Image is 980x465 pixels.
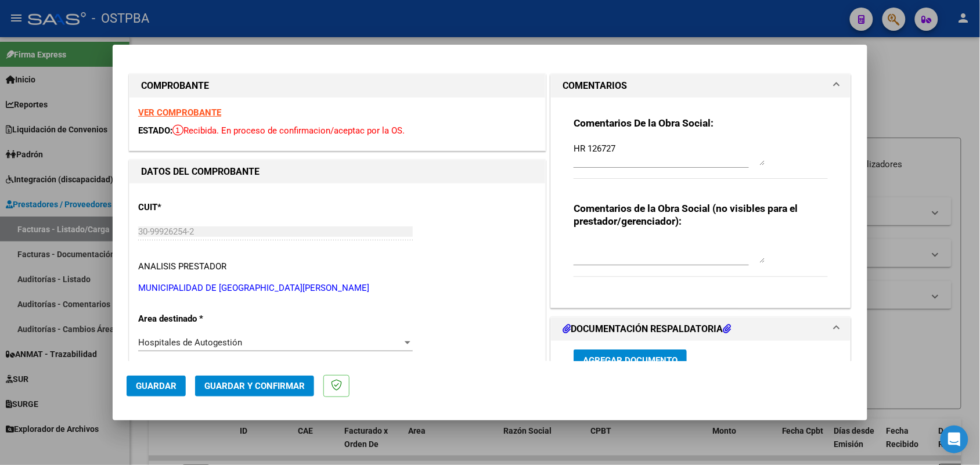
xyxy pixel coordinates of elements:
[127,376,186,396] button: Guardar
[138,312,258,326] p: Area destinado *
[138,282,536,295] p: MUNICIPALIDAD DE [GEOGRAPHIC_DATA][PERSON_NAME]
[195,376,314,396] button: Guardar y Confirmar
[563,322,731,336] h1: DOCUMENTACIÓN RESPALDATORIA
[138,337,242,348] span: Hospitales de Autogestión
[574,349,687,371] button: Agregar Documento
[136,381,176,391] span: Guardar
[551,98,851,308] div: COMENTARIOS
[574,203,798,227] strong: Comentarios de la Obra Social (no visibles para el prestador/gerenciador):
[574,117,714,129] strong: Comentarios De la Obra Social:
[138,107,221,118] a: VER COMPROBANTE
[551,74,851,98] mat-expansion-panel-header: COMENTARIOS
[141,166,260,177] strong: DATOS DEL COMPROBANTE
[583,355,678,366] span: Agregar Documento
[141,80,209,91] strong: COMPROBANTE
[563,79,627,93] h1: COMENTARIOS
[138,201,258,214] p: CUIT
[172,125,405,136] span: Recibida. En proceso de confirmacion/aceptac por la OS.
[551,318,851,341] mat-expansion-panel-header: DOCUMENTACIÓN RESPALDATORIA
[941,426,968,453] div: Open Intercom Messenger
[138,125,172,136] span: ESTADO:
[138,260,226,273] div: ANALISIS PRESTADOR
[204,381,305,391] span: Guardar y Confirmar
